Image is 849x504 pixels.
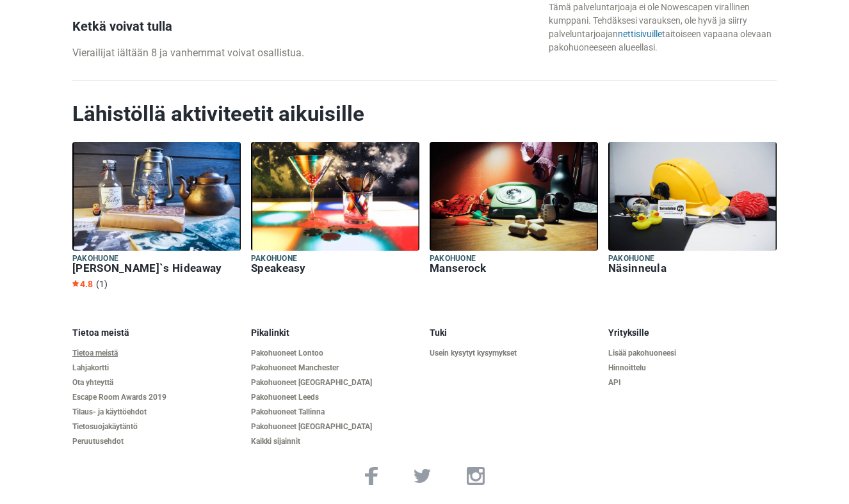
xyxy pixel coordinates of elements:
[430,253,598,264] h5: Pakohuone
[251,349,419,358] a: Pakohuoneet Lontoo
[72,19,538,34] h3: Ketkä voivat tulla
[72,101,777,127] h2: Lähistöllä aktiviteetit aikuisille
[251,422,419,432] a: Pakohuoneet [GEOGRAPHIC_DATA]
[251,407,419,417] a: Pakohuoneet Tallinna
[608,142,777,278] a: Pakohuone Näsinneula
[251,253,419,264] h5: Pakohuone
[72,349,241,358] a: Tietoa meistä
[72,279,93,289] span: 4.8
[251,393,419,402] a: Pakohuoneet Leeds
[430,349,598,358] a: Usein kysytyt kysymykset
[251,437,419,446] a: Kaikki sijainnit
[72,422,241,432] a: Tietosuojakäytäntö
[608,349,777,358] a: Lisää pakohuoneesi
[430,327,598,338] h5: Tuki
[72,393,241,402] a: Escape Room Awards 2019
[430,142,598,278] a: Pakohuone Manserock
[96,279,108,289] span: (1)
[608,363,777,373] a: Hinnoittelu
[72,437,241,446] a: Peruutusehdot
[251,327,419,338] h5: Pikalinkit
[430,262,598,275] h6: Manserock
[549,1,777,54] div: Tämä palveluntarjoaja ei ole Nowescapen virallinen kumppani. Tehdäksesi varauksen, ole hyvä ja si...
[608,253,777,264] h5: Pakohuone
[251,363,419,373] a: Pakohuoneet Manchester
[72,262,241,275] h6: [PERSON_NAME]`s Hideaway
[72,253,241,264] h5: Pakohuone
[608,378,777,388] a: API
[72,45,538,61] p: Vierailijat iältään 8 ja vanhemmat voivat osallistua.
[72,363,241,373] a: Lahjakortti
[72,142,241,292] a: Pakohuone [PERSON_NAME]`s Hideaway 4.8 (1)
[608,262,777,275] h6: Näsinneula
[608,327,777,338] h5: Yrityksille
[72,327,241,338] h5: Tietoa meistä
[251,262,419,275] h6: Speakeasy
[72,378,241,388] a: Ota yhteyttä
[618,29,662,39] a: nettisivuille
[251,378,419,388] a: Pakohuoneet [GEOGRAPHIC_DATA]
[251,142,419,278] a: Pakohuone Speakeasy
[72,407,241,417] a: Tilaus- ja käyttöehdot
